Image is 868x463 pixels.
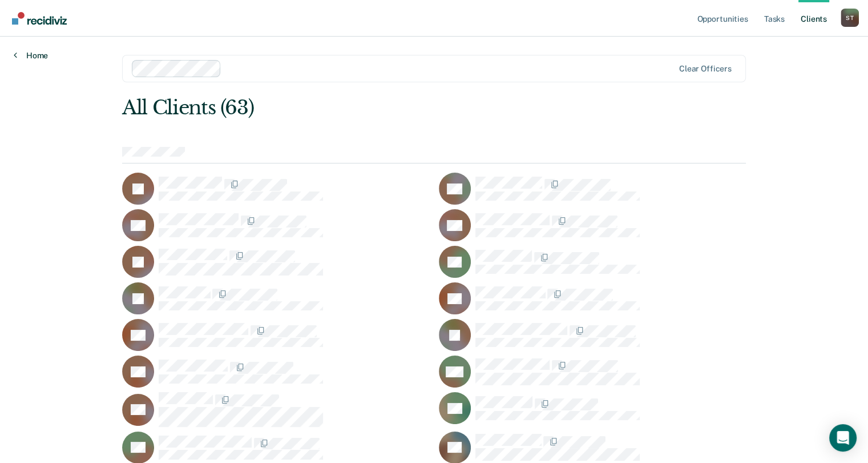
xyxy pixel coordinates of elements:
[841,9,859,27] div: S T
[14,50,48,61] a: Home
[829,424,857,452] div: Open Intercom Messenger
[841,9,859,27] button: Profile dropdown button
[12,12,67,25] img: Recidiviz
[122,96,621,119] div: All Clients (63)
[679,64,732,74] div: Clear officers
